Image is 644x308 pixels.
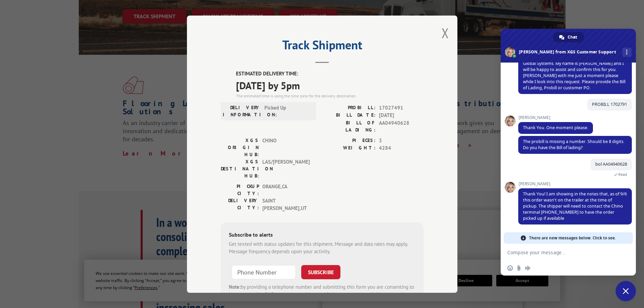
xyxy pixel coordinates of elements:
[616,281,636,301] div: Close chat
[523,191,627,221] span: Thank You! I am showing in the notes that, as of 9/6 this order wasn't on the trailer at the time...
[379,112,424,119] span: [DATE]
[221,197,259,212] label: DELIVERY CITY:
[223,104,261,118] label: DELIVERY INFORMATION:
[523,125,588,131] span: Thank You. One moment please.
[507,250,614,256] textarea: Compose your message...
[264,104,310,118] span: Picked Up
[529,232,616,244] span: There are new messages below. Click to see.
[262,137,308,158] span: CHINO
[262,158,308,179] span: LAS/[PERSON_NAME]
[595,161,627,167] span: bol AA04940628
[523,54,625,91] span: Good Afternoon! Thank You for contacting Xpress Global Systems. My name is [PERSON_NAME] and I wi...
[262,183,308,197] span: ORANGE , CA
[379,104,424,112] span: 17027491
[221,183,259,197] label: PICKUP CITY:
[568,32,577,42] span: Chat
[262,197,308,212] span: SAINT [PERSON_NAME] , UT
[379,144,424,152] span: 4284
[221,158,259,179] label: XGS DESTINATION HUB:
[553,32,584,42] div: Chat
[322,144,376,152] label: WEIGHT:
[236,70,424,78] label: ESTIMATED DELIVERY TIME:
[523,139,624,150] span: The probill is missing a number. Should be 8 digits. Do you have the Bill of lading?
[229,230,415,240] div: Subscribe to alerts
[516,265,522,271] span: Send a file
[229,283,241,290] strong: Note:
[322,112,376,119] label: BILL DATE:
[622,48,631,57] div: More channels
[221,137,259,158] label: XGS ORIGIN HUB:
[525,265,530,271] span: Audio message
[518,115,593,120] span: [PERSON_NAME]
[236,93,424,99] div: The estimated time is using the time zone for the delivery destination.
[507,265,513,271] span: Insert an emoji
[322,137,376,144] label: PIECES:
[229,283,415,306] div: by providing a telephone number and submitting this form you are consenting to be contacted by SM...
[322,104,376,112] label: PROBILL:
[592,101,627,107] span: PROBILL 1702791
[518,182,632,186] span: [PERSON_NAME]
[379,137,424,144] span: 3
[379,119,424,133] span: AA04940628
[221,40,424,53] h2: Track Shipment
[229,240,415,255] div: Get texted with status updates for this shipment. Message and data rates may apply. Message frequ...
[236,77,424,93] span: [DATE] by 5pm
[301,265,340,279] button: SUBSCRIBE
[618,172,627,177] span: Read
[442,24,449,42] button: Close modal
[322,119,376,133] label: BILL OF LADING:
[232,265,296,279] input: Phone Number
